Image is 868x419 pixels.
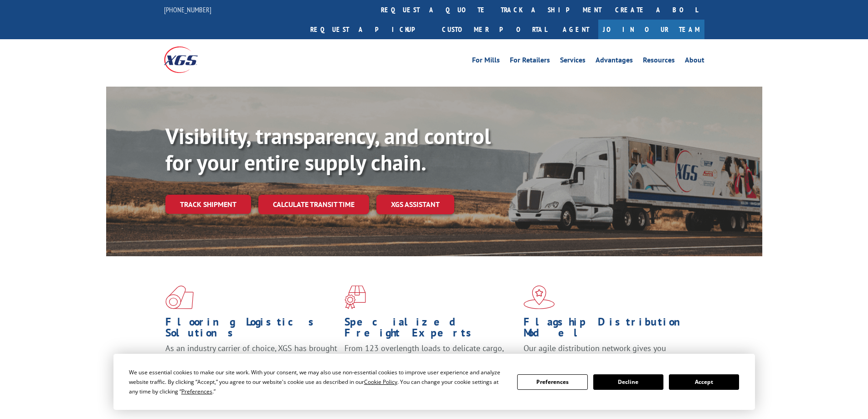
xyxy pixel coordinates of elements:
[560,57,586,67] a: Services
[113,354,755,410] div: Cookie Consent Prompt
[165,285,194,309] img: xgs-icon-total-supply-chain-intelligence-red
[258,195,369,214] a: Calculate transit time
[593,374,663,390] button: Decline
[524,343,691,364] span: Our agile distribution network gives you nationwide inventory management on demand.
[344,316,517,343] h1: Specialized Freight Experts
[344,285,366,309] img: xgs-icon-focused-on-flooring-red
[376,195,454,214] a: XGS ASSISTANT
[181,388,212,395] span: Preferences
[435,20,554,39] a: Customer Portal
[165,316,338,343] h1: Flooring Logistics Solutions
[165,343,337,375] span: As an industry carrier of choice, XGS has brought innovation and dedication to flooring logistics...
[165,195,251,214] a: Track shipment
[344,343,517,383] p: From 123 overlength loads to delicate cargo, our experienced staff knows the best way to move you...
[164,5,211,14] a: [PHONE_NUMBER]
[129,367,506,396] div: We use essential cookies to make our site work. With your consent, we may also use non-essential ...
[303,20,435,39] a: Request a pickup
[554,20,598,39] a: Agent
[364,378,397,386] span: Cookie Policy
[669,374,739,390] button: Accept
[598,20,704,39] a: Join Our Team
[685,57,704,67] a: About
[596,57,633,67] a: Advantages
[524,285,555,309] img: xgs-icon-flagship-distribution-model-red
[510,57,550,67] a: For Retailers
[472,57,500,67] a: For Mills
[643,57,675,67] a: Resources
[517,374,587,390] button: Preferences
[524,316,696,343] h1: Flagship Distribution Model
[165,122,491,176] b: Visibility, transparency, and control for your entire supply chain.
